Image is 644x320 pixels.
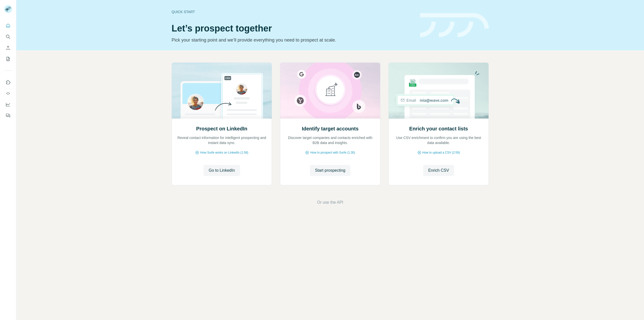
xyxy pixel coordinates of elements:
button: Enrich CSV [4,43,12,52]
span: Start prospecting [315,167,345,173]
p: Use CSV enrichment to confirm you are using the best data available. [394,135,484,145]
span: How to upload a CSV (2:59) [422,150,460,155]
button: Search [4,32,12,41]
h2: Prospect on LinkedIn [196,125,247,132]
span: How to prospect with Surfe (1:30) [310,150,355,155]
button: Or use the API [317,199,343,205]
button: Quick start [4,21,12,30]
h2: Identify target accounts [302,125,359,132]
button: Use Surfe API [4,89,12,98]
span: Go to LinkedIn [209,167,235,173]
button: Feedback [4,111,12,120]
div: Quick start [172,9,414,14]
button: Enrich CSV [423,165,454,176]
button: My lists [4,54,12,63]
img: Prospect on LinkedIn [172,63,272,119]
h2: Enrich your contact lists [409,125,468,132]
button: Dashboard [4,100,12,109]
img: banner [420,13,489,38]
button: Go to LinkedIn [204,165,240,176]
p: Pick your starting point and we’ll provide everything you need to prospect at scale. [172,37,414,44]
span: Enrich CSV [428,167,449,173]
button: Use Surfe on LinkedIn [4,78,12,87]
img: Enrich your contact lists [388,63,489,119]
p: Reveal contact information for intelligent prospecting and instant data sync. [177,135,267,145]
img: Identify target accounts [280,63,380,119]
h1: Let’s prospect together [172,23,414,33]
p: Discover target companies and contacts enriched with B2B data and insights. [285,135,375,145]
button: Start prospecting [310,165,350,176]
span: How Surfe works on LinkedIn (1:58) [200,150,248,155]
